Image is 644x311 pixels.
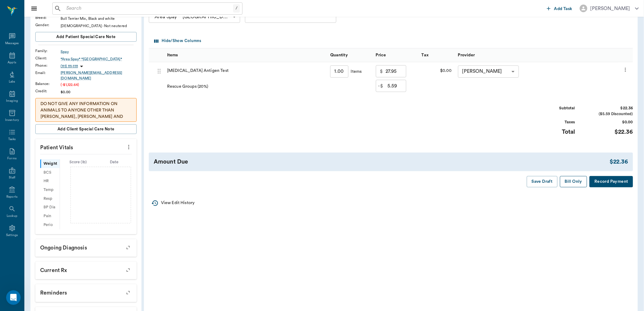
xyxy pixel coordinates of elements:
div: Appts [8,60,16,65]
div: BCS [40,168,60,177]
button: [PERSON_NAME] [575,3,644,14]
div: Email : [35,70,61,76]
button: Add patient Special Care Note [35,32,137,42]
button: Bill Only [560,176,587,187]
p: (111) 111-1111 [61,64,78,69]
p: DO NOT GIVE ANY INFORMATION ON ANIMALS TO ANYONE OTHER THAN [PERSON_NAME], [PERSON_NAME] AND [PER... [40,101,131,152]
button: Add client Special Care Note [35,124,137,134]
div: *Area Spay* *[GEOGRAPHIC_DATA]* [149,11,240,23]
div: Tax [422,47,429,64]
input: 0.00 [386,65,406,77]
div: $22.36 [587,105,633,111]
p: Ongoing diagnosis [35,239,137,254]
div: Lookup [7,214,17,218]
button: more [621,65,630,75]
iframe: Intercom live chat [6,290,21,305]
p: $ [380,68,383,75]
button: Record Payment [590,176,633,187]
div: Rescue Groups (20%) [167,83,208,90]
div: (-$1,122.64) [61,82,137,87]
div: Price [376,47,386,64]
div: Quantity [327,48,373,62]
div: Items [167,47,178,64]
div: Labs [9,80,15,84]
div: Price [373,48,418,62]
div: Client : [35,55,61,61]
div: Settings [6,233,18,238]
div: Pain [40,212,60,221]
p: View Edit History [161,200,194,206]
div: Tax [418,48,455,62]
div: $0.00 [61,89,137,95]
div: [PERSON_NAME] [590,5,630,12]
button: more [124,142,134,152]
div: Breed : [35,15,61,20]
div: Items [164,48,327,62]
a: Spay [61,49,137,55]
div: $0.00 [587,119,633,125]
div: Tasks [8,137,16,142]
div: [DEMOGRAPHIC_DATA] - Not neutered [61,23,137,29]
div: Provider [455,48,618,62]
div: $0.00 [418,62,455,96]
div: ($5.59 Discounted) [587,111,633,117]
button: Save Draft [527,176,558,187]
span: Add client Special Care Note [58,126,114,133]
p: Patient Vitals [35,139,137,154]
div: Credit : [35,88,61,94]
div: Weight [40,159,60,168]
div: Balance : [35,81,61,87]
div: Resp [40,194,60,203]
p: Current Rx [35,262,137,277]
div: Bull Terrier Mix, Black and white [61,16,137,21]
a: [PERSON_NAME][EMAIL_ADDRESS][DOMAIN_NAME] [61,70,137,81]
div: Date [96,159,132,165]
div: $22.36 [587,128,633,136]
div: [MEDICAL_DATA] Antigen Test [167,68,229,74]
span: Add patient Special Care Note [56,34,115,40]
input: Search [64,4,233,13]
div: Messages [5,41,19,46]
button: Close drawer [28,2,40,15]
div: [PERSON_NAME] [458,65,519,78]
div: BP Dia [40,203,60,212]
div: / [233,4,240,12]
div: Imaging [6,99,18,103]
div: Score ( lb ) [60,159,96,165]
a: *Area Spay* *[GEOGRAPHIC_DATA]* [61,56,137,62]
input: 0.00 [387,80,406,92]
p: Reminders [35,284,137,299]
div: Staff [9,175,15,180]
div: Quantity [330,47,348,64]
div: Forms [7,156,16,161]
button: Select columns [153,36,203,46]
div: Gender : [35,22,61,28]
div: Taxes [530,119,575,125]
div: Perio [40,221,60,229]
div: Inventory [5,118,19,122]
div: Provider [458,47,475,64]
button: Add Task [544,3,575,14]
div: Reports [6,195,18,199]
p: -$ [378,82,383,90]
div: Phone : [35,63,61,68]
div: $22.36 [610,157,628,166]
div: Temp [40,186,60,194]
div: Items [348,69,362,75]
div: HR [40,177,60,186]
div: Family : [35,48,61,54]
div: Amount Due [154,157,610,166]
div: Subtotal [530,105,575,111]
div: Total [530,128,575,136]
